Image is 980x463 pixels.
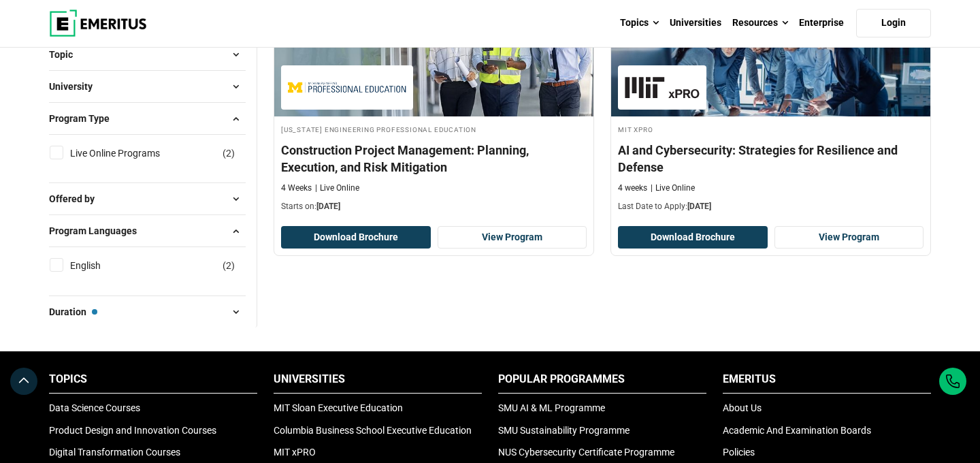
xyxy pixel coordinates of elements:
p: 4 weeks [618,182,647,194]
img: Michigan Engineering Professional Education [288,72,406,103]
span: [DATE] [316,202,340,211]
a: MIT Sloan Executive Education [274,402,403,413]
span: 2 [226,260,231,271]
p: Live Online [315,182,359,194]
h4: MIT xPRO [618,123,924,135]
a: SMU Sustainability Programme [498,425,630,436]
a: English [70,258,128,273]
a: NUS Cybersecurity Certificate Programme [498,447,674,458]
p: 4 Weeks [281,182,312,194]
span: Topic [49,47,84,62]
a: Digital Transformation Courses [49,447,180,458]
span: University [49,79,103,94]
a: Live Online Programs [70,146,187,161]
h4: [US_STATE] Engineering Professional Education [281,123,587,135]
a: View Program [774,226,924,249]
button: Topic [49,44,246,65]
button: University [49,76,246,97]
button: Offered by [49,189,246,209]
a: Product Design and Innovation Courses [49,425,216,436]
span: [DATE] [687,202,711,211]
a: Academic And Examination Boards [723,425,871,436]
span: Program Languages [49,223,148,238]
h4: AI and Cybersecurity: Strategies for Resilience and Defense [618,142,924,176]
a: About Us [723,402,762,413]
button: Download Brochure [281,226,431,249]
button: Program Type [49,108,246,129]
p: Last Date to Apply: [618,201,924,212]
button: Duration [49,302,246,322]
img: MIT xPRO [625,72,700,103]
span: 2 [226,148,231,159]
a: View Program [438,226,587,249]
p: Starts on: [281,201,587,212]
p: Live Online [651,182,695,194]
a: SMU AI & ML Programme [498,402,605,413]
span: Duration [49,304,97,319]
button: Download Brochure [618,226,768,249]
span: Program Type [49,111,120,126]
a: Data Science Courses [49,402,140,413]
button: Program Languages [49,221,246,241]
a: Policies [723,447,755,458]
a: Columbia Business School Executive Education [274,425,472,436]
h4: Construction Project Management: Planning, Execution, and Risk Mitigation [281,142,587,176]
span: Offered by [49,191,105,206]
span: ( ) [223,146,235,161]
span: ( ) [223,258,235,273]
a: MIT xPRO [274,447,316,458]
a: Login [856,9,931,37]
